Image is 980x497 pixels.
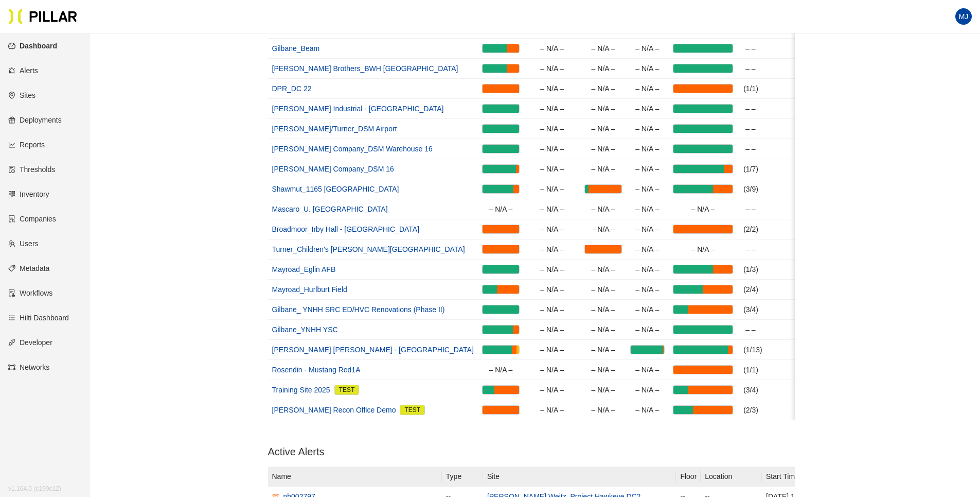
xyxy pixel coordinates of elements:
div: – N/A – [630,183,665,195]
span: Test [334,385,360,396]
a: exceptionThresholds [8,165,55,174]
th: Floor [676,467,701,487]
div: – N/A – [584,224,621,235]
div: – N/A – [528,264,576,275]
div: – N/A – [630,103,665,114]
a: gatewayNetworks [8,363,49,371]
th: Start Time [762,467,829,487]
a: Gilbane_ YNHH SRC ED/HVC Renovations (Phase II) [272,305,445,314]
a: auditWorkflows [8,289,52,297]
span: (2/4) [743,285,758,294]
a: apiDeveloper [8,338,52,347]
div: – – [745,324,794,335]
span: (1/7) [743,165,758,173]
div: – N/A – [630,384,665,396]
div: – N/A – [630,143,665,155]
div: – N/A – [584,163,621,175]
div: – N/A – [528,324,576,335]
div: – N/A – [528,364,576,375]
span: Test [400,405,425,416]
a: Training Site 2025 [272,384,330,396]
a: Gilbane_YNHH YSC [272,325,338,334]
span: (3/4) [743,386,758,394]
div: – – [745,244,794,255]
a: [PERSON_NAME] Company_DSM Warehouse 16 [272,145,433,153]
div: – – [745,143,794,155]
div: – – [745,123,794,134]
span: MJ [959,8,969,25]
a: [PERSON_NAME] Industrial - [GEOGRAPHIC_DATA] [272,105,444,113]
div: – N/A – [528,203,576,215]
a: tagMetadata [8,264,49,272]
a: dashboardDashboard [8,42,57,50]
span: (3/4) [743,305,758,314]
a: environmentSites [8,91,35,99]
div: – N/A – [528,384,576,396]
a: teamUsers [8,239,39,248]
a: [PERSON_NAME] [PERSON_NAME] - [GEOGRAPHIC_DATA] [272,346,474,354]
img: Pillar Technologies [8,8,77,25]
div: – N/A – [528,304,576,315]
div: – N/A – [584,123,621,134]
div: – N/A – [584,83,621,94]
div: – N/A – [584,43,621,54]
a: Mayroad_Hurlburt Field [272,285,347,294]
span: (1/3) [743,265,758,273]
div: – N/A – [584,103,621,114]
a: [PERSON_NAME] Brothers_BWH [GEOGRAPHIC_DATA] [272,64,458,73]
h3: Active Alerts [268,445,795,458]
div: – N/A – [528,143,576,155]
div: – N/A – [584,143,621,155]
div: – N/A – [528,224,576,235]
span: (1/1) [743,84,758,93]
div: – N/A – [584,264,621,275]
span: (1/13) [743,346,762,354]
a: giftDeployments [8,116,62,124]
div: – N/A – [584,203,621,215]
div: – N/A – [584,364,621,375]
div: – N/A – [528,83,576,94]
a: DPR_DC 22 [272,84,312,93]
th: Location [701,467,762,487]
a: [PERSON_NAME] Company_DSM 16 [272,165,394,173]
div: – N/A – [630,244,665,255]
div: – N/A – [673,244,733,255]
div: – N/A – [584,324,621,335]
a: Mascaro_U. [GEOGRAPHIC_DATA] [272,205,388,213]
div: – N/A – [630,364,665,375]
div: – N/A – [482,364,520,375]
a: solutionCompanies [8,215,56,223]
div: – – [745,103,794,114]
a: qrcodeInventory [8,190,49,198]
div: – N/A – [630,83,665,94]
div: – N/A – [528,183,576,195]
div: – N/A – [528,103,576,114]
a: Gilbane_Beam [272,44,320,53]
div: – – [745,203,794,215]
div: – N/A – [630,324,665,335]
span: (3/9) [743,185,758,193]
div: – N/A – [630,43,665,54]
a: Shawmut_1165 [GEOGRAPHIC_DATA] [272,185,399,193]
div: – N/A – [584,384,621,396]
th: Name [268,467,442,487]
a: Rosendin - Mustang Red1A [272,366,361,374]
div: – N/A – [630,123,665,134]
div: – N/A – [528,244,576,255]
span: (2/2) [743,225,758,233]
a: Broadmoor_Irby Hall - [GEOGRAPHIC_DATA] [272,225,420,233]
a: [PERSON_NAME]/Turner_DSM Airport [272,125,397,133]
span: (1/1) [743,366,758,374]
a: Mayroad_Eglin AFB [272,265,336,273]
div: – N/A – [630,284,665,295]
div: – N/A – [528,63,576,74]
div: – N/A – [528,163,576,175]
div: – N/A – [584,284,621,295]
div: – – [745,63,794,74]
div: – N/A – [482,203,520,215]
a: alertAlerts [8,66,38,75]
div: – N/A – [630,203,665,215]
div: – N/A – [630,224,665,235]
div: – N/A – [630,264,665,275]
